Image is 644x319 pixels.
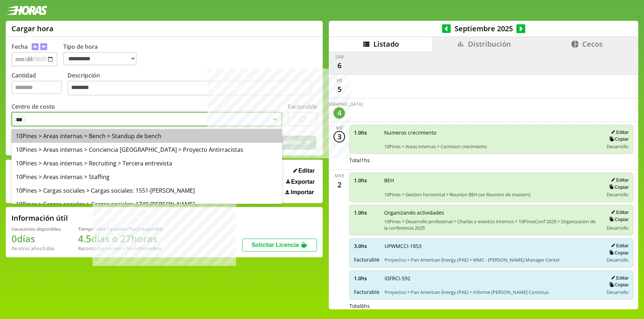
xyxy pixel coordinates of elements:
[333,60,345,71] div: 6
[11,103,55,111] label: Centro de costo
[607,136,629,142] button: Copiar
[607,216,629,222] button: Copiar
[373,39,399,49] span: Listado
[284,178,317,186] button: Exportar
[582,39,603,49] span: Cecos
[335,54,344,60] div: sáb
[68,71,317,98] label: Descripción
[354,256,379,263] span: Facturable
[333,107,345,119] div: 4
[349,302,633,309] div: Total 6 hs
[68,81,311,96] textarea: Descripción
[385,243,598,249] span: UPWMCCI-1853
[63,52,137,65] select: Tipo de hora
[11,43,28,51] label: Fecha
[11,170,282,184] div: 10Pines > Areas internas > Staffing
[609,177,629,183] button: Editar
[384,209,598,216] span: Organizando actividades
[354,177,379,184] span: 1.0 hs
[291,189,314,196] span: Importar
[385,289,598,295] span: Proyectos > Pan American Energy (PAE) > Informe [PERSON_NAME] Continua
[354,288,379,295] span: Facturable
[11,197,282,211] div: 10Pines > Cargas sociales > Cargas sociales: 1740-[PERSON_NAME]
[349,157,633,164] div: Total 1 hs
[336,78,342,84] div: vie
[11,184,282,197] div: 10Pines > Cargas sociales > Cargas sociales: 1551-[PERSON_NAME]
[354,243,379,249] span: 3.0 hs
[468,39,511,49] span: Distribución
[11,232,61,245] h1: 0 días
[607,184,629,190] button: Copiar
[6,6,47,15] img: logotipo
[384,143,598,150] span: 10Pines > Areas internas > Comision crecimiento
[609,243,629,249] button: Editar
[607,257,629,263] span: Desarrollo
[607,191,629,198] span: Desarrollo
[385,275,598,282] span: IDFRCI-592
[607,225,629,231] span: Desarrollo
[78,232,163,245] h1: 4.5 días o 27 horas
[333,131,345,142] div: 3
[607,143,629,150] span: Desarrollo
[451,24,516,33] span: Septiembre 2025
[329,51,638,308] div: scrollable content
[11,245,61,252] div: De otros años: 0 días
[11,71,68,98] label: Cantidad
[354,275,379,282] span: 1.0 hs
[11,81,62,94] input: Cantidad
[291,179,315,185] span: Exportar
[354,209,379,216] span: 1.0 hs
[333,179,345,190] div: 2
[609,129,629,135] button: Editar
[242,239,317,252] button: Solicitar Licencia
[78,226,163,232] div: Tiempo Libre Optativo (TiLO) disponible
[11,143,282,156] div: 10Pines > Areas internas > Conciencia [GEOGRAPHIC_DATA] > Proyecto Antirracistas
[384,191,598,198] span: 10Pines > Gestion horizontal > Reunion BEH (ex Reunion de masters)
[335,173,344,179] div: mar
[316,101,363,107] div: [DEMOGRAPHIC_DATA]
[11,213,68,223] h2: Información útil
[609,209,629,215] button: Editar
[288,103,317,111] label: Facturable
[138,245,161,252] b: Diciembre
[336,125,343,131] div: mié
[11,24,54,33] h1: Cargar hora
[384,129,598,136] span: Numeros crecimiento
[384,177,598,184] span: BEH
[298,168,314,174] span: Editar
[609,275,629,281] button: Editar
[607,289,629,295] span: Desarrollo
[11,129,282,143] div: 10Pines > Areas internas > Bench > Standup de bench
[333,84,345,95] div: 5
[607,250,629,256] button: Copiar
[607,282,629,288] button: Copiar
[63,43,142,66] label: Tipo de hora
[11,156,282,170] div: 10Pines > Areas internas > Recruiting > Tercera entrevista
[252,242,299,248] span: Solicitar Licencia
[11,226,61,232] div: Vacaciones disponibles
[385,257,598,263] span: Proyectos > Pan American Energy (PAE) > WMC - [PERSON_NAME] Manager Center
[291,167,317,174] button: Editar
[354,129,379,136] span: 1.0 hs
[384,218,598,231] span: 10Pines > Desarrollo profesional > Charlas y eventos internos > 10PinesConf 2025 > Organizacion d...
[78,245,163,252] div: Recordá que vencen a fin de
